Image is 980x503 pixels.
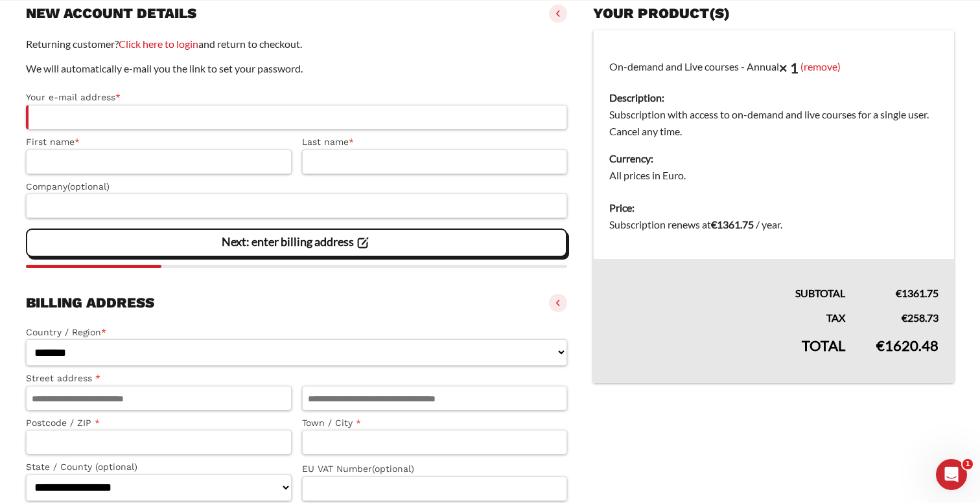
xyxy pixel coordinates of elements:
label: Town / City [302,416,568,430]
span: € [876,337,885,354]
th: Total [594,326,861,383]
span: (optional) [67,181,110,192]
iframe: Intercom live chat [936,459,967,490]
p: We will automatically e-mail you the link to set your password. [26,60,567,77]
span: (optional) [372,464,414,474]
dt: Description: [609,89,939,106]
bdi: 258.73 [902,311,939,324]
span: (optional) [95,462,137,472]
p: Returning customer? and return to checkout. [26,36,567,52]
a: Click here to login [119,38,198,50]
span: € [896,287,902,299]
label: Street address [26,371,292,386]
label: Last name [302,135,568,150]
span: / year [756,218,780,230]
span: € [902,311,907,324]
span: Subscription renews at . [609,218,782,230]
label: EU VAT Number [302,462,568,476]
span: 1 [962,459,973,469]
label: State / County [26,460,292,475]
span: € [711,218,717,230]
bdi: 1620.48 [876,337,939,354]
bdi: 1361.75 [896,287,939,299]
dt: Currency: [609,150,939,167]
th: Subtotal [594,259,861,302]
td: On-demand and Live courses - Annual [594,30,954,192]
label: Your e-mail address [26,90,567,105]
h3: Billing address [26,294,154,312]
dt: Price: [609,199,939,216]
h3: New account details [26,5,196,23]
label: Country / Region [26,325,567,340]
dd: Subscription with access to on-demand and live courses for a single user. Cancel any time. [609,106,939,140]
label: First name [26,135,292,150]
strong: × 1 [779,59,799,76]
dd: All prices in Euro. [609,167,939,184]
th: Tax [594,302,861,326]
bdi: 1361.75 [711,218,754,230]
a: (remove) [800,60,841,72]
vaadin-button: Next: enter billing address [26,229,567,257]
label: Company [26,179,567,194]
label: Postcode / ZIP [26,416,292,430]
